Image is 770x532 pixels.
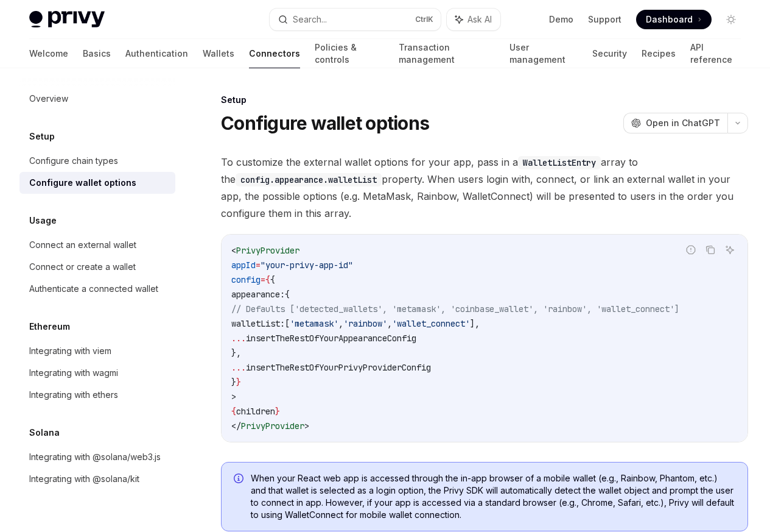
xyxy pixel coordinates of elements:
span: } [231,377,236,388]
span: appearance: [231,289,285,300]
span: children [236,406,275,417]
span: config [231,274,261,285]
button: Ask AI [447,9,500,30]
a: Authenticate a connected wallet [19,278,175,300]
code: config.appearance.walletList [236,173,382,186]
span: > [231,391,236,402]
span: When your React web app is accessed through the in-app browser of a mobile wallet (e.g., Rainbow,... [251,472,735,521]
span: appId [231,260,256,271]
div: Integrating with viem [29,344,111,358]
div: Integrating with @solana/web3.js [29,450,161,464]
h5: Solana [29,425,60,440]
a: Integrating with wagmi [19,362,175,384]
a: API reference [690,39,741,68]
button: Ask AI [722,242,738,258]
span: 'metamask' [290,318,338,329]
h5: Ethereum [29,319,70,334]
span: PrivyProvider [241,420,304,431]
span: { [231,406,236,417]
a: Integrating with @solana/web3.js [19,446,175,468]
span: , [338,318,343,329]
span: // Defaults ['detected_wallets', 'metamask', 'coinbase_wallet', 'rainbow', 'wallet_connect'] [231,303,679,314]
a: Integrating with viem [19,340,175,362]
a: Welcome [29,39,68,68]
span: insertTheRestOfYourAppearanceConfig [246,333,416,344]
button: Toggle dark mode [721,10,741,29]
span: { [270,274,275,285]
span: "your-privy-app-id" [261,260,353,271]
a: Connectors [249,39,300,68]
div: Configure wallet options [29,176,136,190]
a: Dashboard [636,10,712,29]
div: Connect an external wallet [29,238,136,252]
span: , [387,318,392,329]
span: ... [231,333,246,344]
a: Integrating with ethers [19,384,175,406]
span: [ [285,318,290,329]
svg: Info [234,473,246,486]
a: Authentication [125,39,188,68]
span: { [265,274,270,285]
button: Search...CtrlK [270,9,441,30]
button: Open in ChatGPT [623,113,727,133]
h5: Setup [29,129,55,144]
span: { [285,289,290,300]
a: Connect or create a wallet [19,256,175,278]
a: User management [509,39,578,68]
h5: Usage [29,213,57,228]
div: Overview [29,91,68,106]
a: Basics [83,39,111,68]
span: = [261,274,265,285]
span: } [236,377,241,388]
a: Wallets [203,39,234,68]
span: Ask AI [467,13,492,26]
span: </ [231,420,241,431]
span: Dashboard [646,13,693,26]
span: Ctrl K [415,15,433,24]
div: Integrating with wagmi [29,366,118,380]
span: 'wallet_connect' [392,318,470,329]
button: Report incorrect code [683,242,699,258]
a: Support [588,13,621,26]
span: To customize the external wallet options for your app, pass in a array to the property. When user... [221,154,748,222]
a: Demo [549,13,573,26]
a: Connect an external wallet [19,234,175,256]
div: Search... [293,12,327,27]
span: < [231,245,236,256]
span: PrivyProvider [236,245,299,256]
span: }, [231,347,241,358]
button: Copy the contents from the code block [702,242,718,258]
span: 'rainbow' [343,318,387,329]
div: Configure chain types [29,154,118,168]
code: WalletListEntry [518,156,601,169]
a: Security [592,39,627,68]
span: Open in ChatGPT [646,117,720,129]
span: insertTheRestOfYourPrivyProviderConfig [246,362,431,373]
a: Configure wallet options [19,172,175,194]
a: Configure chain types [19,150,175,172]
div: Setup [221,94,748,106]
span: walletList: [231,318,285,329]
a: Recipes [642,39,676,68]
img: light logo [29,11,105,28]
div: Integrating with ethers [29,388,118,402]
h1: Configure wallet options [221,112,429,134]
span: ], [470,318,480,329]
span: ... [231,362,246,373]
a: Policies & controls [315,39,384,68]
a: Overview [19,88,175,110]
span: = [256,260,261,271]
a: Integrating with @solana/kit [19,468,175,490]
div: Connect or create a wallet [29,260,136,274]
div: Integrating with @solana/kit [29,472,139,486]
a: Transaction management [399,39,495,68]
span: > [304,420,309,431]
span: } [275,406,280,417]
div: Authenticate a connected wallet [29,282,158,296]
